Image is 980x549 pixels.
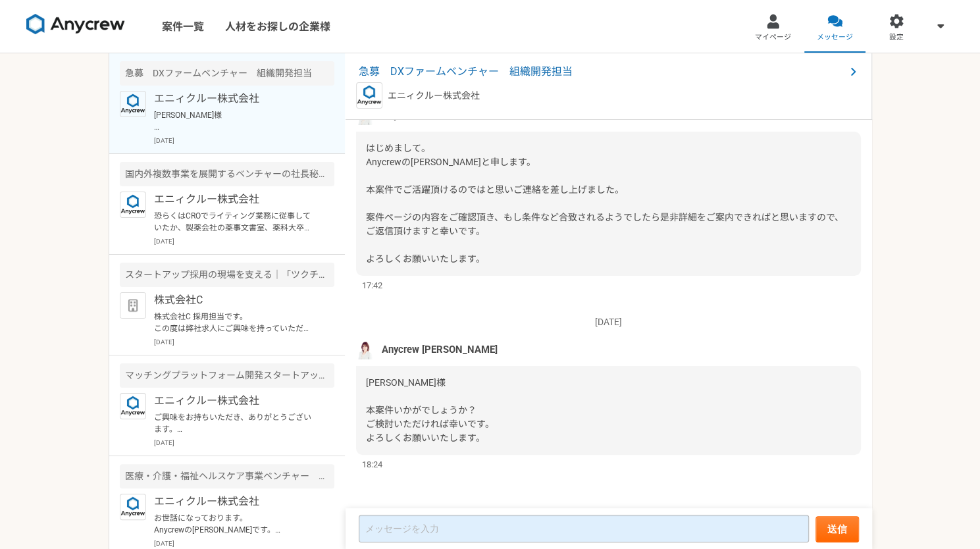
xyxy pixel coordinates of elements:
div: 医療・介護・福祉ヘルスケア事業ベンチャー 人事統括ポジション（労務メイン） [120,464,334,488]
span: Anycrew [PERSON_NAME] [382,342,498,357]
p: 恐らくはCROでライティング業務に従事していたか、製薬会社の薬事文書室、薬科大卒の方などがよろしいかと存じます。ご参考になれば。 [154,210,317,234]
p: 株式会社C 採用担当です。 この度は弊社求人にご興味を持っていただきありがとうございます。 プロフィールを拝見し検討させていただいた結果、 誠に残念ながら今回のタイミングではご希望に沿えない結果... [154,311,317,334]
p: [PERSON_NAME]様 本案件いかがでしょうか？ ご検討いただければ幸いです。 よろしくお願いいたします。 [154,109,317,133]
img: logo_text_blue_01.png [120,494,146,520]
img: logo_text_blue_01.png [120,192,146,218]
p: [DATE] [154,438,334,448]
span: 18:24 [362,458,382,471]
button: 送信 [815,516,859,542]
p: [DATE] [154,337,334,347]
div: 急募 DXファームベンチャー 組織開発担当 [120,61,334,86]
img: logo_text_blue_01.png [120,393,146,419]
p: エニィクルー株式会社 [154,91,317,107]
p: エニィクルー株式会社 [154,192,317,207]
p: エニィクルー株式会社 [388,89,480,103]
span: [PERSON_NAME]様 本案件いかがでしょうか？ ご検討いただければ幸いです。 よろしくお願いいたします。 [366,377,494,443]
span: マイページ [755,32,791,43]
img: default_org_logo-42cde973f59100197ec2c8e796e4974ac8490bb5b08a0eb061ff975e4574aa76.png [120,292,146,319]
span: はじめまして。 Anycrewの[PERSON_NAME]と申します。 本案件でご活躍頂けるのではと思いご連絡を差し上げました。 案件ページの内容をご確認頂き、もし条件など合致されるようでしたら... [366,143,844,264]
p: [DATE] [154,236,334,246]
span: メッセージ [817,32,853,43]
p: [DATE] [154,538,334,548]
p: エニィクルー株式会社 [154,494,317,510]
p: [DATE] [154,136,334,145]
span: 急募 DXファームベンチャー 組織開発担当 [359,64,845,80]
p: お世話になっております。 Anycrewの[PERSON_NAME]です。 ご経歴を拝見させていただき、お声がけさせていただきました。 こちらの案件の応募はいかがでしょうか？ 必須スキル面をご確... [154,512,317,536]
img: %E5%90%8D%E7%A7%B0%E6%9C%AA%E8%A8%AD%E5%AE%9A%E3%81%AE%E3%83%87%E3%82%B6%E3%82%A4%E3%83%B3__3_.png [356,340,376,359]
div: 国内外複数事業を展開するベンチャーの社長秘書兼PM [120,162,334,186]
div: マッチングプラットフォーム開発スタートアップ 人材・BPO領域の新規事業開発 [120,363,334,388]
p: [DATE] [356,315,861,329]
span: 設定 [889,32,904,43]
img: 8DqYSo04kwAAAAASUVORK5CYII= [26,14,125,35]
div: スタートアップ採用の現場を支える｜「ツクチム」の媒体運用・ディレクション担当 [120,263,334,287]
p: ご興味をお持ちいただき、ありがとうございます。 現在、多数の方よりご応募をいただいておりますので、プロフィールをもとに社内で検討させて頂き、ご面談にお繋ぎできそうでしたら、改めてご連絡させて頂き... [154,411,317,435]
span: 17:42 [362,279,382,292]
p: 株式会社C [154,292,317,308]
p: エニィクルー株式会社 [154,393,317,409]
img: logo_text_blue_01.png [120,91,146,117]
img: logo_text_blue_01.png [356,82,382,109]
